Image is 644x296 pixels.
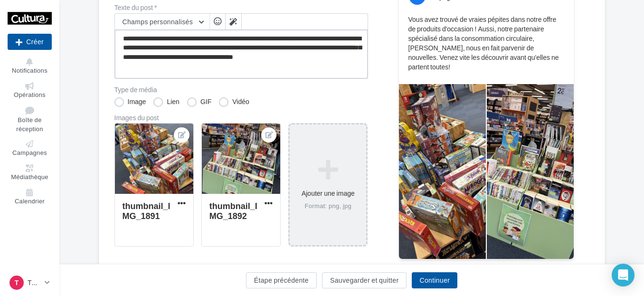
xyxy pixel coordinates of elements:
label: Texte du post * [114,4,368,11]
label: Vidéo [219,97,249,107]
div: thumbnail_IMG_1892 [209,201,257,221]
button: Champs personnalisés [115,14,209,30]
span: Opérations [14,91,46,98]
div: Images du post [114,115,368,121]
button: Continuer [412,272,457,288]
div: Nouvelle campagne [8,34,52,50]
span: Champs personnalisés [123,18,193,26]
span: Campagnes [12,149,47,157]
span: Boîte de réception [16,116,43,133]
button: Notifications [8,56,52,76]
a: Calendrier [8,187,52,207]
a: Boîte de réception [8,104,52,134]
span: Médiathèque [11,173,48,181]
label: Image [114,97,146,107]
span: Notifications [12,67,47,74]
p: TERVILLE [28,278,41,287]
span: Calendrier [15,197,45,205]
div: thumbnail_IMG_1891 [123,201,170,221]
a: Médiathèque [8,162,52,183]
span: T [15,278,19,287]
a: Opérations [8,80,52,101]
button: Sauvegarder et quitter [322,272,407,288]
label: GIF [187,97,211,107]
a: Campagnes [8,138,52,159]
button: Créer [8,34,52,50]
label: Lien [153,97,179,107]
div: Open Intercom Messenger [612,264,635,286]
label: Type de média [114,86,368,93]
button: Étape précédente [246,272,317,288]
p: Vous avez trouvé de vraies pépites dans notre offre de produits d'occasion ! Aussi, notre partena... [408,15,564,72]
div: La prévisualisation est non-contractuelle [398,259,574,272]
a: T TERVILLE [8,274,52,292]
